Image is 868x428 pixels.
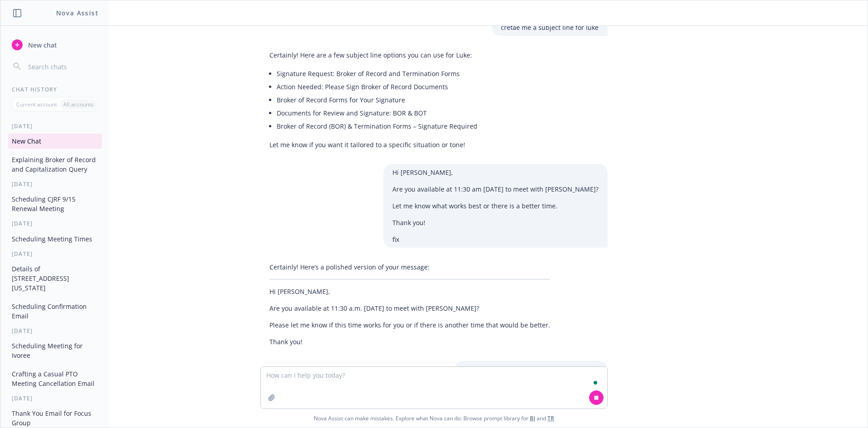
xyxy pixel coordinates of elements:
div: [DATE] [1,220,109,227]
p: Let me know if you want it tailored to a specific situation or tone! [269,140,477,149]
button: Scheduling Meeting for Ivoree [8,338,102,363]
div: [DATE] [1,394,109,402]
li: Broker of Record Forms for Your Signature [277,93,477,106]
input: Search chats [26,60,98,73]
p: cretae me a subject line for luke [501,23,599,32]
li: Action Needed: Please Sign Broker of Record Documents [277,80,477,93]
p: Thank you! [392,218,599,227]
button: Scheduling Meeting Times [8,231,102,246]
div: [DATE] [1,327,109,335]
p: Hi [PERSON_NAME], [269,287,550,296]
span: New chat [26,40,57,50]
div: [DATE] [1,122,109,130]
div: Chat History [1,86,109,93]
p: Thank you! [269,337,550,346]
a: TR [547,414,554,422]
p: Hi [PERSON_NAME], [392,168,599,177]
p: my menti survey says it's not open for voting [463,365,599,374]
li: Broker of Record (BOR) & Termination Forms – Signature Required [277,120,477,133]
p: Current account [16,101,57,108]
button: Crafting a Casual PTO Meeting Cancellation Email [8,366,102,391]
li: Documents for Review and Signature: BOR & BOT [277,106,477,120]
p: Are you available at 11:30 am [DATE] to meet with [PERSON_NAME]? [392,184,599,194]
button: Scheduling CJRF 9/15 Renewal Meeting [8,192,102,216]
button: Scheduling Confirmation Email [8,299,102,323]
p: Certainly! Here are a few subject line options you can use for Luke: [269,50,477,60]
button: New chat [8,37,102,53]
p: Certainly! Here’s a polished version of your message: [269,262,550,272]
button: Explaining Broker of Record and Capitalization Query [8,152,102,177]
textarea: To enrich screen reader interactions, please activate Accessibility in Grammarly extension settings [261,367,607,409]
div: [DATE] [1,250,109,258]
p: Let me know what works best or there is a better time. [392,201,599,211]
button: New Chat [8,134,102,149]
div: [DATE] [1,180,109,188]
h1: Nova Assist [56,8,99,18]
button: Details of [STREET_ADDRESS][US_STATE] [8,261,102,295]
p: fix [392,235,599,244]
p: Please let me know if this time works for you or if there is another time that would be better. [269,320,550,330]
li: Signature Request: Broker of Record and Termination Forms [277,67,477,80]
p: All accounts [63,101,94,108]
a: BI [530,414,535,422]
p: Are you available at 11:30 a.m. [DATE] to meet with [PERSON_NAME]? [269,303,550,313]
span: Nova Assist can make mistakes. Explore what Nova can do: Browse prompt library for and [4,409,864,428]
